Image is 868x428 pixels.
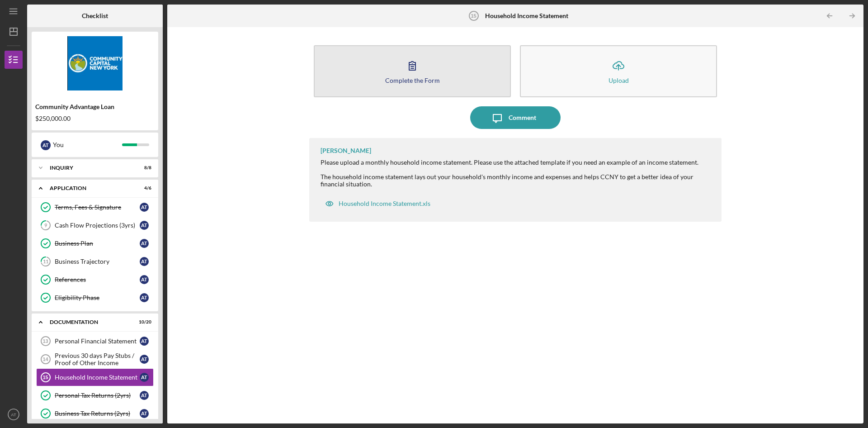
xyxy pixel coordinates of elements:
[42,338,48,344] tspan: 13
[36,404,154,423] a: Business Tax Returns (2yrs)AT
[140,239,149,248] div: A T
[42,375,48,380] tspan: 15
[135,165,151,171] div: 8 / 8
[43,259,48,265] tspan: 11
[50,185,129,191] div: Application
[36,368,154,386] a: 15Household Income StatementAT
[55,374,140,381] div: Household Income Statement
[140,391,149,400] div: A T
[321,147,371,154] div: [PERSON_NAME]
[53,137,122,152] div: You
[55,276,140,283] div: References
[135,185,151,191] div: 4 / 6
[32,36,158,90] img: Product logo
[55,240,140,247] div: Business Plan
[339,200,430,207] div: Household Income Statement.xls
[385,77,440,84] div: Complete the Form
[36,332,154,350] a: 13Personal Financial StatementAT
[55,410,140,417] div: Business Tax Returns (2yrs)
[55,258,140,265] div: Business Trajectory
[42,357,48,362] tspan: 14
[140,373,149,382] div: A T
[11,412,16,417] text: AT
[135,319,151,325] div: 10 / 20
[36,252,154,271] a: 11Business TrajectoryAT
[609,77,629,84] div: Upload
[55,338,140,345] div: Personal Financial Statement
[36,289,154,307] a: Eligibility PhaseAT
[140,337,149,346] div: A T
[55,222,140,229] div: Cash Flow Projections (3yrs)
[36,386,154,404] a: Personal Tax Returns (2yrs)AT
[470,106,561,129] button: Comment
[140,355,149,364] div: A T
[140,293,149,302] div: A T
[471,13,476,19] tspan: 15
[36,234,154,252] a: Business PlanAT
[35,103,155,110] div: Community Advantage Loan
[5,405,23,423] button: AT
[140,203,149,212] div: A T
[44,223,47,228] tspan: 9
[36,198,154,216] a: Terms, Fees & SignatureAT
[140,257,149,266] div: A T
[50,165,129,171] div: Inquiry
[55,294,140,301] div: Eligibility Phase
[140,409,149,418] div: A T
[50,319,129,325] div: Documentation
[520,45,717,97] button: Upload
[82,12,108,19] b: Checklist
[485,12,568,19] b: Household Income Statement
[140,221,149,230] div: A T
[321,159,712,188] div: Please upload a monthly household income statement. Please use the attached template if you need ...
[55,352,140,366] div: Previous 30 days Pay Stubs / Proof of Other Income
[35,115,155,122] div: $250,000.00
[41,140,51,150] div: A T
[36,216,154,234] a: 9Cash Flow Projections (3yrs)AT
[55,204,140,211] div: Terms, Fees & Signature
[55,392,140,399] div: Personal Tax Returns (2yrs)
[509,106,536,129] div: Comment
[140,275,149,284] div: A T
[314,45,511,97] button: Complete the Form
[36,271,154,289] a: ReferencesAT
[321,195,435,213] button: Household Income Statement.xls
[36,350,154,368] a: 14Previous 30 days Pay Stubs / Proof of Other IncomeAT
